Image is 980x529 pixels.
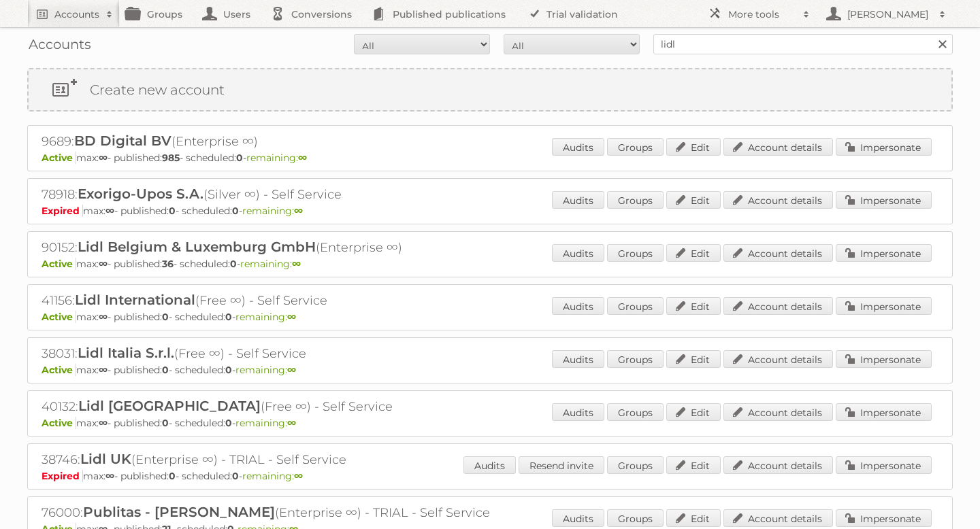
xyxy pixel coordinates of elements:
h2: 40132: (Free ∞) - Self Service [42,398,518,415]
strong: ∞ [105,470,114,482]
a: Impersonate [836,138,932,156]
strong: ∞ [99,152,108,164]
a: Impersonate [836,297,932,315]
p: max: - published: - scheduled: - [42,470,938,482]
a: Audits [552,244,604,262]
strong: 0 [225,417,232,429]
strong: 0 [232,470,239,482]
a: Audits [552,191,604,209]
span: remaining: [242,470,303,482]
p: max: - published: - scheduled: - [42,205,938,217]
span: remaining: [235,311,296,323]
a: Audits [552,350,604,368]
a: Groups [607,403,664,421]
p: max: - published: - scheduled: - [42,258,938,270]
a: Resend invite [519,456,604,474]
a: Account details [723,509,833,527]
span: remaining: [235,417,296,429]
a: Impersonate [836,509,932,527]
h2: Accounts [54,7,99,21]
a: Account details [723,191,833,209]
span: Active [42,258,76,270]
a: Edit [666,244,721,262]
a: Account details [723,244,833,262]
span: Lidl International [75,292,195,308]
a: Groups [607,456,664,474]
span: remaining: [242,205,303,217]
h2: 9689: (Enterprise ∞) [42,133,518,150]
span: Active [42,417,76,429]
a: Audits [463,456,516,474]
strong: 0 [169,470,176,482]
a: Impersonate [836,403,932,421]
a: Groups [607,138,664,156]
a: Groups [607,350,664,368]
a: Edit [666,297,721,315]
p: max: - published: - scheduled: - [42,417,938,429]
strong: ∞ [294,470,303,482]
strong: ∞ [298,152,307,164]
h2: 38746: (Enterprise ∞) - TRIAL - Self Service [42,451,518,468]
a: Groups [607,297,664,315]
strong: ∞ [99,364,108,376]
h2: 76000: (Enterprise ∞) - TRIAL - Self Service [42,504,518,522]
a: Audits [552,509,604,527]
a: Impersonate [836,456,932,474]
strong: 0 [169,205,176,217]
h2: 38031: (Free ∞) - Self Service [42,345,518,362]
span: Publitas - [PERSON_NAME] [83,504,275,520]
a: Account details [723,138,833,156]
a: Impersonate [836,191,932,209]
h2: 41156: (Free ∞) - Self Service [42,292,518,309]
a: Account details [723,403,833,421]
strong: ∞ [287,311,296,323]
a: Edit [666,191,721,209]
p: max: - published: - scheduled: - [42,152,938,164]
span: remaining: [246,152,307,164]
a: Impersonate [836,350,932,368]
strong: 0 [162,364,169,376]
a: Edit [666,403,721,421]
a: Account details [723,297,833,315]
span: Lidl UK [80,451,131,467]
a: Edit [666,350,721,368]
a: Create new account [29,69,951,110]
strong: ∞ [99,311,108,323]
strong: 0 [162,311,169,323]
strong: 0 [225,311,232,323]
strong: ∞ [105,205,114,217]
p: max: - published: - scheduled: - [42,311,938,323]
span: Expired [42,470,83,482]
span: Lidl Belgium & Luxemburg GmbH [78,239,316,255]
a: Impersonate [836,244,932,262]
h2: More tools [728,7,796,21]
span: Exorigo-Upos S.A. [78,186,203,202]
strong: 985 [162,152,180,164]
strong: ∞ [287,364,296,376]
strong: ∞ [99,417,108,429]
span: Active [42,364,76,376]
strong: 0 [162,417,169,429]
a: Audits [552,403,604,421]
span: Active [42,152,76,164]
span: Lidl Italia S.r.l. [78,345,174,361]
a: Audits [552,138,604,156]
strong: ∞ [294,205,303,217]
strong: ∞ [287,417,296,429]
a: Account details [723,456,833,474]
strong: 0 [236,152,243,164]
strong: ∞ [292,258,301,270]
span: Active [42,311,76,323]
h2: 78918: (Silver ∞) - Self Service [42,186,518,203]
span: remaining: [235,364,296,376]
span: BD Digital BV [74,133,171,149]
h2: [PERSON_NAME] [844,7,932,21]
strong: 0 [232,205,239,217]
a: Edit [666,509,721,527]
strong: 0 [225,364,232,376]
a: Account details [723,350,833,368]
a: Groups [607,244,664,262]
span: remaining: [240,258,301,270]
a: Edit [666,138,721,156]
strong: 36 [162,258,174,270]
